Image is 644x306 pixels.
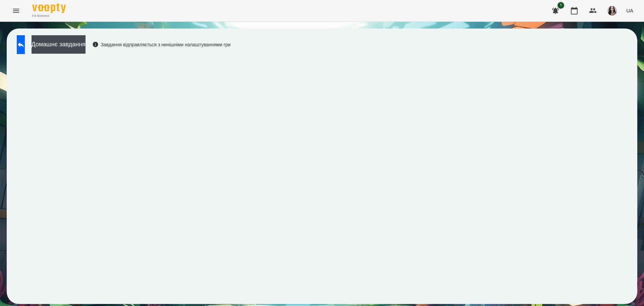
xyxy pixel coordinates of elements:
[32,14,66,18] span: For Business
[32,35,86,54] button: Домашнє завдання
[557,2,564,9] span: 1
[607,6,617,15] img: 23d2127efeede578f11da5c146792859.jpg
[626,7,633,14] span: UA
[92,41,231,48] div: Завдання відправляється з нинішніми налаштуваннями гри
[8,3,24,19] button: Menu
[32,3,66,13] img: Voopty Logo
[624,4,636,17] button: UA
